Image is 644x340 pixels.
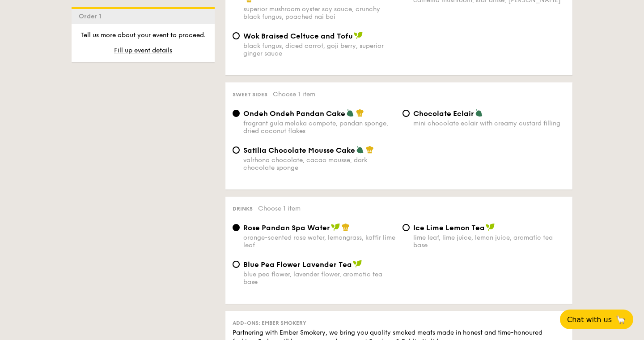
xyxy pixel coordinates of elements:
[233,224,240,231] input: Rose Pandan Spa Waterorange-scented rose water, lemongrass, kaffir lime leaf
[243,224,330,232] span: Rose Pandan Spa Water
[356,146,364,154] img: icon-vegetarian.fe4039eb.svg
[567,315,612,324] span: Chat with us
[402,110,410,117] input: Chocolate Eclairmini chocolate eclair with creamy custard filling
[354,31,363,39] img: icon-vegan.f8ff3823.svg
[402,224,410,231] input: Ice Lime Lemon Tealime leaf, lime juice, lemon juice, aromatic tea base
[79,13,105,20] span: Order 1
[233,320,306,326] span: Add-ons: Ember Smokery
[243,120,395,135] div: fragrant gula melaka compote, pandan sponge, dried coconut flakes
[615,314,626,325] span: 🦙
[243,109,345,118] span: Ondeh Ondeh Pandan Cake
[233,206,253,212] span: Drinks
[413,224,485,232] span: Ice Lime Lemon Tea
[243,146,355,155] span: Satilia Chocolate Mousse Cake
[273,90,315,98] span: Choose 1 item
[233,146,240,154] input: Satilia Chocolate Mousse Cakevalrhona chocolate, cacao mousse, dark chocolate sponge
[331,223,340,231] img: icon-vegan.f8ff3823.svg
[233,91,267,98] span: Sweet sides
[243,32,353,40] span: Wok Braised Celtuce and Tofu
[233,110,240,117] input: Ondeh Ondeh Pandan Cakefragrant gula melaka compote, pandan sponge, dried coconut flakes
[356,109,364,117] img: icon-chef-hat.a58ddaea.svg
[243,234,395,249] div: orange-scented rose water, lemongrass, kaffir lime leaf
[475,109,483,117] img: icon-vegetarian.fe4039eb.svg
[560,310,633,329] button: Chat with us🦙
[353,260,362,268] img: icon-vegan.f8ff3823.svg
[243,156,395,172] div: valrhona chocolate, cacao mousse, dark chocolate sponge
[233,261,240,268] input: Blue Pea Flower Lavender Teablue pea flower, lavender flower, aromatic tea base
[114,47,172,54] span: Fill up event details
[79,31,208,40] p: Tell us more about your event to proceed.
[243,260,352,269] span: Blue Pea Flower Lavender Tea
[243,5,395,21] div: superior mushroom oyster soy sauce, crunchy black fungus, poached nai bai
[346,109,354,117] img: icon-vegetarian.fe4039eb.svg
[366,146,374,154] img: icon-chef-hat.a58ddaea.svg
[243,42,395,57] div: black fungus, diced carrot, goji berry, superior ginger sauce
[258,205,301,212] span: Choose 1 item
[233,32,240,39] input: Wok Braised Celtuce and Tofublack fungus, diced carrot, goji berry, superior ginger sauce
[413,120,565,127] div: mini chocolate eclair with creamy custard filling
[243,271,395,286] div: blue pea flower, lavender flower, aromatic tea base
[413,234,565,249] div: lime leaf, lime juice, lemon juice, aromatic tea base
[486,223,495,231] img: icon-vegan.f8ff3823.svg
[342,223,350,231] img: icon-chef-hat.a58ddaea.svg
[413,109,474,118] span: Chocolate Eclair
